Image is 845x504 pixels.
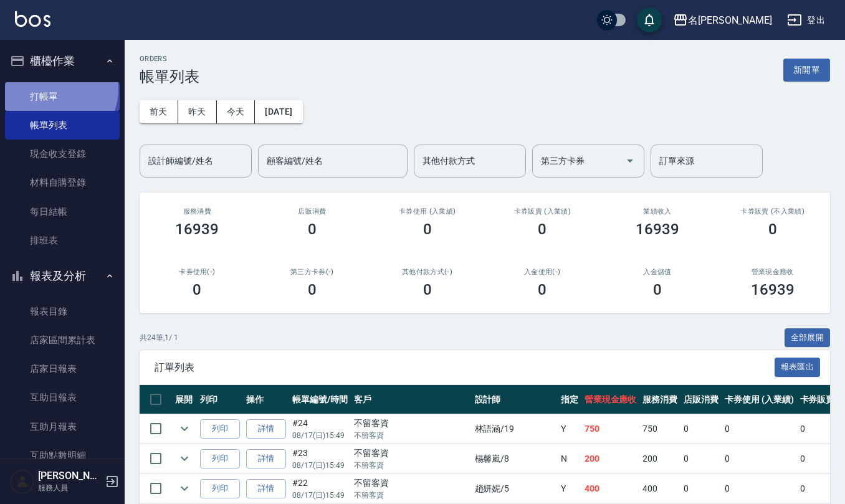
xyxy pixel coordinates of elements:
a: 每日結帳 [5,197,120,226]
h3: 0 [423,281,432,298]
th: 指定 [558,385,581,414]
a: 報表目錄 [5,297,120,326]
h2: 卡券使用 (入業績) [384,207,470,216]
td: 0 [722,414,797,444]
a: 現金收支登錄 [5,140,120,168]
td: #23 [289,444,351,473]
p: 08/17 (日) 15:49 [292,460,348,471]
div: 不留客資 [354,477,469,490]
a: 材料自購登錄 [5,168,120,197]
td: 750 [639,414,680,444]
button: Open [620,151,640,171]
a: 新開單 [783,64,830,75]
h2: 入金使用(-) [500,268,585,276]
th: 服務消費 [639,385,680,414]
button: expand row [175,419,194,438]
h2: ORDERS [140,55,199,63]
td: 400 [581,474,640,503]
button: 全部展開 [785,328,831,348]
h3: 0 [538,281,547,298]
td: 0 [722,444,797,473]
h2: 卡券販賣 (入業績) [500,207,585,216]
p: 不留客資 [354,430,469,441]
td: 0 [680,414,722,444]
div: 名[PERSON_NAME] [688,12,772,28]
h3: 0 [768,221,777,238]
th: 操作 [243,385,289,414]
p: 不留客資 [354,490,469,501]
button: 報表匯出 [775,358,821,377]
a: 店家日報表 [5,354,120,383]
h3: 0 [308,221,317,238]
a: 排班表 [5,226,120,255]
td: 0 [680,474,722,503]
td: #24 [289,414,351,444]
p: 服務人員 [38,482,102,493]
td: 0 [722,474,797,503]
h3: 0 [193,281,201,298]
h3: 16939 [175,221,219,238]
a: 報表匯出 [775,361,821,373]
button: 新開單 [783,59,830,82]
button: expand row [175,479,194,498]
h2: 店販消費 [270,207,355,216]
a: 詳情 [246,419,286,439]
td: 楊馨嵐 /8 [472,444,558,473]
td: 200 [639,444,680,473]
button: 名[PERSON_NAME] [668,7,777,33]
span: 訂單列表 [155,361,775,374]
td: 趙妍妮 /5 [472,474,558,503]
h5: [PERSON_NAME] [38,470,102,482]
h3: 0 [538,221,547,238]
p: 08/17 (日) 15:49 [292,430,348,441]
div: 不留客資 [354,417,469,430]
button: 報表及分析 [5,260,120,292]
div: 不留客資 [354,447,469,460]
h2: 第三方卡券(-) [270,268,355,276]
a: 互助月報表 [5,412,120,441]
a: 詳情 [246,449,286,468]
button: 列印 [200,449,240,468]
td: Y [558,474,581,503]
img: Person [10,469,35,494]
a: 店家區間累計表 [5,326,120,354]
h3: 0 [423,221,432,238]
td: Y [558,414,581,444]
th: 展開 [172,385,197,414]
p: 08/17 (日) 15:49 [292,490,348,501]
button: 列印 [200,479,240,498]
button: expand row [175,449,194,468]
h2: 卡券使用(-) [155,268,240,276]
td: 林語涵 /19 [472,414,558,444]
a: 帳單列表 [5,111,120,140]
p: 共 24 筆, 1 / 1 [140,332,178,343]
th: 帳單編號/時間 [289,385,351,414]
p: 不留客資 [354,460,469,471]
th: 設計師 [472,385,558,414]
h3: 16939 [636,221,679,238]
h2: 業績收入 [615,207,700,216]
h2: 營業現金應收 [730,268,815,276]
h3: 16939 [751,281,795,298]
a: 互助點數明細 [5,441,120,470]
td: 0 [680,444,722,473]
button: 櫃檯作業 [5,45,120,77]
th: 列印 [197,385,243,414]
button: [DATE] [255,100,302,123]
td: 200 [581,444,640,473]
td: N [558,444,581,473]
button: 登出 [782,9,830,32]
button: 前天 [140,100,178,123]
h3: 服務消費 [155,207,240,216]
td: #22 [289,474,351,503]
th: 卡券使用 (入業績) [722,385,797,414]
h3: 0 [653,281,662,298]
h2: 入金儲值 [615,268,700,276]
button: 列印 [200,419,240,439]
h3: 0 [308,281,317,298]
a: 打帳單 [5,82,120,111]
button: 昨天 [178,100,217,123]
a: 互助日報表 [5,383,120,412]
th: 營業現金應收 [581,385,640,414]
td: 400 [639,474,680,503]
